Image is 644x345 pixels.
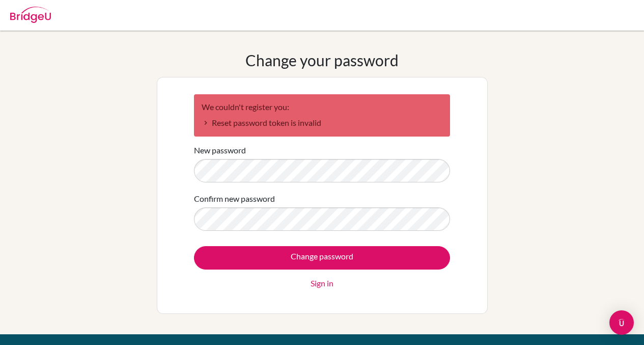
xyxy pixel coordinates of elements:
[202,117,442,129] li: Reset password token is invalid
[194,144,246,156] label: New password
[10,7,51,23] img: Bridge-U
[194,193,275,205] label: Confirm new password
[245,51,399,69] h1: Change your password
[609,310,634,335] div: Open Intercom Messenger
[194,246,450,270] input: Change password
[311,277,333,289] a: Sign in
[202,102,442,112] h2: We couldn't register you:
